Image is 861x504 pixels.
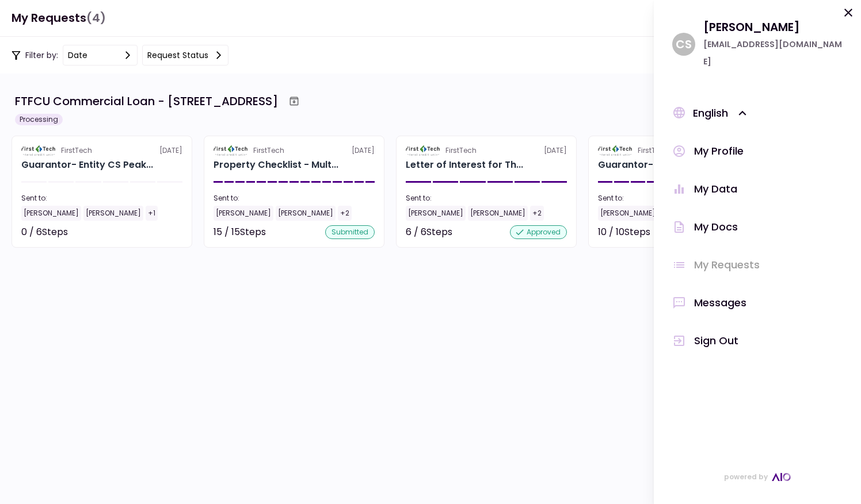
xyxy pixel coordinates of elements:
[253,145,284,156] div: FirstTech
[510,225,567,239] div: approved
[83,206,143,221] div: [PERSON_NAME]
[468,206,528,221] div: [PERSON_NAME]
[214,206,273,221] div: [PERSON_NAME]
[12,6,106,30] h1: My Requests
[214,158,338,172] div: Property Checklist - Multi-Family 6110 N US Hwy 89
[338,206,352,221] div: +2
[21,158,153,172] div: Guarantor- Entity CS Peaks LLC
[406,193,567,203] div: Sent to:
[445,145,477,156] div: FirstTech
[703,18,843,36] div: [PERSON_NAME]
[214,193,375,203] div: Sent to:
[724,468,768,486] span: powered by
[406,206,466,221] div: [PERSON_NAME]
[146,206,158,221] div: +1
[693,105,750,122] div: English
[841,6,855,24] button: Ok, close
[598,145,633,156] img: Partner logo
[772,473,791,481] img: AIO Logo
[12,45,228,66] div: Filter by:
[406,225,452,239] div: 6 / 6 Steps
[638,145,669,156] div: FirstTech
[15,114,63,125] div: Processing
[214,225,266,239] div: 15 / 15 Steps
[68,49,87,61] div: date
[694,143,744,160] div: My Profile
[598,206,658,221] div: [PERSON_NAME]
[598,145,759,156] div: [DATE]
[694,218,738,236] div: My Docs
[21,145,56,156] img: Partner logo
[214,145,375,156] div: [DATE]
[672,33,695,56] div: C S
[598,158,724,172] div: Guarantor- Individual Cristina Sosa
[694,294,746,311] div: Messages
[694,256,760,274] div: My Requests
[142,45,228,66] button: Request status
[21,206,81,221] div: [PERSON_NAME]
[21,193,182,203] div: Sent to:
[703,36,843,70] div: [EMAIL_ADDRESS][DOMAIN_NAME]
[406,158,523,172] div: Letter of Interest for The Peaks MHP LLC 6110 N US Hwy 89 Flagstaff AZ
[15,93,278,110] div: FTFCU Commercial Loan - [STREET_ADDRESS]
[598,225,650,239] div: 10 / 10 Steps
[694,180,737,198] div: My Data
[21,145,182,156] div: [DATE]
[530,206,544,221] div: +2
[598,193,759,203] div: Sent to:
[406,145,567,156] div: [DATE]
[21,225,68,239] div: 0 / 6 Steps
[276,206,336,221] div: [PERSON_NAME]
[694,332,738,349] div: Sign Out
[63,45,138,66] button: date
[406,145,441,156] img: Partner logo
[284,91,304,111] button: Archive workflow
[131,225,182,239] div: Not started
[214,145,249,156] img: Partner logo
[325,225,375,239] div: submitted
[61,145,92,156] div: FirstTech
[86,6,106,30] span: (4)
